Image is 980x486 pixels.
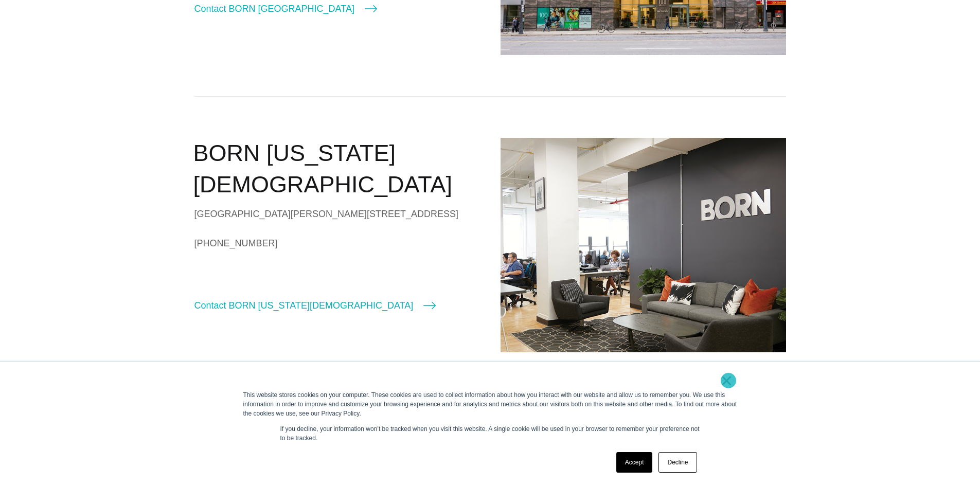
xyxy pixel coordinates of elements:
a: Decline [658,452,697,473]
h2: BORN [US_STATE][DEMOGRAPHIC_DATA] [193,138,480,200]
a: Contact BORN [US_STATE][DEMOGRAPHIC_DATA] [194,298,436,313]
a: × [721,376,733,385]
p: If you decline, your information won’t be tracked when you visit this website. A single cookie wi... [280,424,700,443]
a: [PHONE_NUMBER] [194,236,480,251]
div: [GEOGRAPHIC_DATA][PERSON_NAME][STREET_ADDRESS] [194,206,480,222]
div: This website stores cookies on your computer. These cookies are used to collect information about... [243,390,737,418]
a: Contact BORN [GEOGRAPHIC_DATA] [194,2,377,16]
a: Accept [616,452,653,473]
